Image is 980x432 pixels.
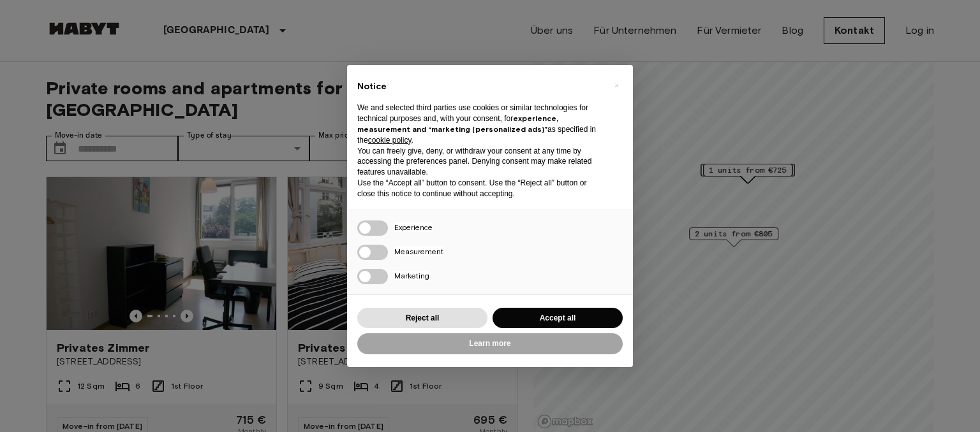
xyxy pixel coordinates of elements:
button: Learn more [357,333,623,354]
span: Experience [394,222,433,232]
span: × [614,78,619,93]
button: Accept all [493,308,623,329]
a: cookie policy [368,136,412,145]
p: You can freely give, deny, or withdraw your consent at any time by accessing the preferences pane... [357,146,602,178]
h2: Notice [357,80,602,93]
button: Close this notice [606,75,627,96]
span: Marketing [394,271,429,280]
strong: experience, measurement and “marketing (personalized ads)” [357,113,558,134]
p: We and selected third parties use cookies or similar technologies for technical purposes and, wit... [357,103,602,145]
span: Measurement [394,247,443,256]
p: Use the “Accept all” button to consent. Use the “Reject all” button or close this notice to conti... [357,178,602,199]
button: Reject all [357,308,487,329]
